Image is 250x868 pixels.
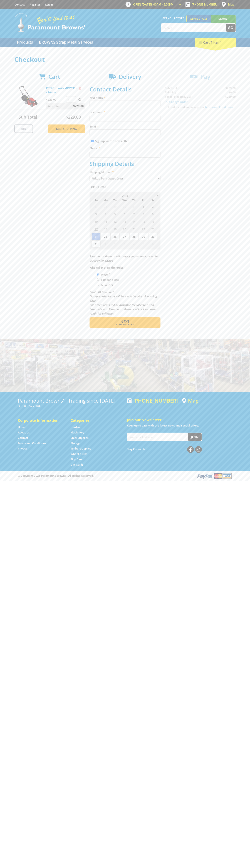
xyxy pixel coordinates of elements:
a: Go to the Wheelie Bins page [71,452,87,456]
span: Confirm order [97,323,153,326]
a: Go to the registration page [30,3,40,6]
a: Go to the Gift Cards page [71,463,83,467]
span: 8:00am - 5:00pm [151,3,174,6]
span: 7 [129,210,138,218]
input: Your email address [127,433,188,441]
span: 6 [148,240,157,248]
label: Email [90,124,160,129]
h5: Categories [71,418,116,423]
span: 28 [129,233,138,240]
span: We [120,198,129,203]
span: Th [129,198,138,203]
a: PETROL LAWNMOWER - 410mm [46,86,76,94]
p: Keep up to date with the latest news and special offers. [127,423,232,428]
span: 24 [91,233,101,240]
div: [PHONE_NUMBER] [127,398,178,403]
h2: Shipping Details [90,160,160,167]
button: Next Confirm order [90,317,160,328]
label: Who will pick up the order? [90,265,160,270]
div: Stay Connected [127,445,202,453]
a: Gepps Cross [186,15,211,22]
span: 1 [101,240,110,248]
h5: Join our Newsletter [127,417,232,422]
span: Next [120,319,129,324]
label: First name [90,95,160,100]
span: 11 [101,218,110,225]
span: 26 [110,233,120,240]
span: 29 [110,203,120,210]
img: PETROL LAWNMOWER - 410mm [18,86,39,107]
span: 6 [120,210,129,218]
span: 3 [91,210,101,218]
span: Cart [48,73,60,80]
a: Go to the Terms and Conditions page [18,441,46,445]
p: $229.00 [46,97,65,102]
h2: Contact Details [90,86,160,93]
a: Go to the Machinery page [71,431,84,434]
span: 17 [91,225,101,233]
a: Go to the Storage page [71,441,80,445]
span: 15 [139,218,148,225]
span: 25 [101,233,110,240]
span: 19 [110,225,120,233]
a: Go to the Timber Supplies page [71,447,91,450]
span: 8 [139,210,148,218]
p: Item total: [46,103,85,109]
span: 4 [101,210,110,218]
span: 30 [148,233,157,240]
a: Log in [45,3,53,6]
span: 29 [139,233,148,240]
span: 2 [148,203,157,210]
span: Fr [139,198,148,203]
button: Join [188,433,202,441]
span: $229.00 [73,103,84,109]
span: 10 [91,218,101,225]
label: Someone Else [100,277,120,283]
span: $229.00 [66,114,81,120]
span: 5 [139,240,148,248]
label: Phone [90,146,160,150]
span: Mo [101,198,110,203]
input: Please select who will pick up the order. [97,278,99,281]
div: ® Copyright 2025 Paramount Browns'. All Rights Reserved. [14,473,236,479]
a: Mount [PERSON_NAME] [211,15,236,29]
span: Su [91,198,101,203]
a: Print [14,124,33,133]
h5: Corporate Information [18,418,63,423]
span: 31 [91,240,101,248]
span: 21 [129,225,138,233]
a: Go to the Skip Bins page [71,457,82,461]
a: Go to the Hardware page [71,425,83,429]
input: Please enter your telephone number. [90,151,160,158]
span: 9 [148,210,157,218]
div: Cart [195,38,236,47]
input: Please enter your last name. [90,115,160,121]
input: Please select who will pick up the order. [97,284,99,286]
span: [DATE] [121,194,129,197]
input: Search [161,24,226,32]
select: Please select a shipping method. [90,175,160,182]
span: 2 [110,240,120,248]
span: Set your store [161,15,186,21]
span: 14 [129,218,138,225]
input: Please enter your email address. [90,129,160,136]
input: Please select who will pick up the order. [97,273,99,276]
span: OPEN [DATE] [133,3,174,6]
a: Go to the Products page [14,38,36,47]
span: 3 [120,240,129,248]
span: 1 [139,203,148,210]
span: 20 [120,225,129,233]
label: Myself [100,271,111,278]
a: Go to the Home page [18,425,26,429]
a: Go to the About Us page [18,431,30,434]
span: Tu [110,198,120,203]
em: Photo ID Required. Non-preorder items will be available after 5 working days Pre-order items will... [90,290,157,315]
span: 22 [139,225,148,233]
label: Sign up for the newsletter [95,139,129,143]
span: 27 [91,203,101,210]
span: 30 [120,203,129,210]
h3: Paramount Browns' - Trading since [DATE] [18,398,123,403]
label: Shipping Method [90,170,160,174]
span: 31 [129,203,138,210]
span: 5 [110,210,120,218]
